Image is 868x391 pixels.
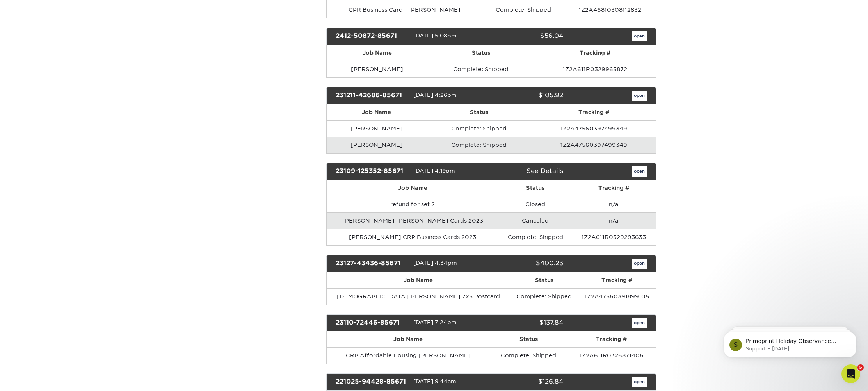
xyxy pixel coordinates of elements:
[327,180,499,196] th: Job Name
[572,229,656,245] td: 1Z2A611R0329293633
[632,377,647,387] a: open
[485,377,569,387] div: $126.84
[510,272,578,288] th: Status
[567,347,656,364] td: 1Z2A611R0326871406
[428,61,534,77] td: Complete: Shipped
[327,288,510,305] td: [DEMOGRAPHIC_DATA][PERSON_NAME] 7x5 Postcard
[572,196,656,212] td: n/a
[330,91,413,101] div: 231211-42686-85671
[413,32,457,39] span: [DATE] 5:08pm
[490,331,567,347] th: Status
[485,259,569,269] div: $400.23
[499,229,572,245] td: Complete: Shipped
[327,196,499,212] td: refund for set 2
[499,180,572,196] th: Status
[413,168,455,174] span: [DATE] 4:19pm
[841,364,860,383] iframe: Intercom live chat
[578,272,656,288] th: Tracking #
[857,364,864,371] span: 5
[632,259,647,269] a: open
[632,166,647,177] a: open
[510,288,578,305] td: Complete: Shipped
[532,137,656,153] td: 1Z2A47560397499349
[485,31,569,41] div: $56.04
[327,331,490,347] th: Job Name
[572,180,656,196] th: Tracking #
[413,379,456,385] span: [DATE] 9:44am
[490,347,567,364] td: Complete: Shipped
[485,91,569,101] div: $105.92
[499,212,572,229] td: Canceled
[330,31,413,41] div: 2412-50872-85671
[413,260,457,266] span: [DATE] 4:34pm
[567,331,656,347] th: Tracking #
[327,2,482,18] td: CPR Business Card - [PERSON_NAME]
[327,61,428,77] td: [PERSON_NAME]
[499,196,572,212] td: Closed
[526,167,563,175] a: See Details
[327,137,427,153] td: [PERSON_NAME]
[327,104,427,120] th: Job Name
[427,104,532,120] th: Status
[564,2,656,18] td: 1Z2A46810308112832
[482,2,565,18] td: Complete: Shipped
[572,212,656,229] td: n/a
[632,91,647,101] a: open
[327,347,490,364] td: CRP Affordable Housing [PERSON_NAME]
[327,45,428,61] th: Job Name
[327,272,510,288] th: Job Name
[632,31,647,41] a: open
[330,318,413,328] div: 23110-72446-85671
[428,45,534,61] th: Status
[330,259,413,269] div: 23127-43436-85671
[534,45,656,61] th: Tracking #
[534,61,656,77] td: 1Z2A611R0329965872
[632,318,647,328] a: open
[532,120,656,137] td: 1Z2A47560397499349
[532,104,656,120] th: Tracking #
[330,166,413,177] div: 23109-125352-85671
[712,315,868,370] iframe: Intercom notifications message
[485,318,569,328] div: $137.84
[427,137,532,153] td: Complete: Shipped
[327,229,499,245] td: [PERSON_NAME] CRP Business Cards 2023
[578,288,656,305] td: 1Z2A47560391899105
[327,120,427,137] td: [PERSON_NAME]
[413,319,457,325] span: [DATE] 7:24pm
[330,377,413,387] div: 221025-94428-85671
[413,92,457,98] span: [DATE] 4:26pm
[327,212,499,229] td: [PERSON_NAME] [PERSON_NAME] Cards 2023
[427,120,532,137] td: Complete: Shipped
